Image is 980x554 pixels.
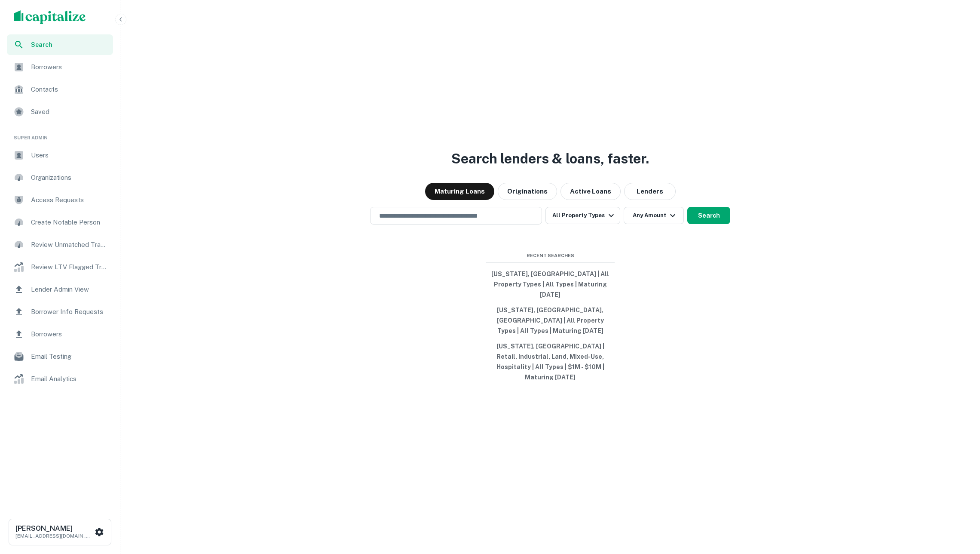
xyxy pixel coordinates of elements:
span: Borrower Info Requests [31,307,108,317]
a: Review LTV Flagged Transactions [7,257,113,277]
span: Borrowers [31,329,108,339]
button: Active Loans [560,183,621,200]
button: Any Amount [624,207,684,224]
span: Search [31,40,108,49]
h6: [PERSON_NAME] [15,525,93,532]
span: Saved [31,107,108,117]
span: Lender Admin View [31,284,108,295]
span: Users [31,150,108,160]
a: Borrowers [7,57,113,77]
span: Email Analytics [31,374,108,384]
a: Review Unmatched Transactions [7,234,113,255]
p: [EMAIL_ADDRESS][DOMAIN_NAME] [15,532,93,540]
a: Contacts [7,79,113,100]
button: [US_STATE], [GEOGRAPHIC_DATA], [GEOGRAPHIC_DATA] | All Property Types | All Types | Maturing [DATE] [486,302,615,339]
h3: Search lenders & loans, faster. [451,148,649,169]
a: Saved [7,102,113,122]
a: Borrower Info Requests [7,302,113,322]
span: Borrowers [31,62,108,72]
a: Email Testing [7,346,113,367]
button: All Property Types [545,207,620,224]
span: Contacts [31,84,108,95]
button: [US_STATE], [GEOGRAPHIC_DATA] | Retail, Industrial, Land, Mixed-Use, Hospitality | All Types | $1... [486,339,615,385]
a: Borrowers [7,324,113,345]
a: Access Requests [7,190,113,210]
span: Review Unmatched Transactions [31,240,108,250]
a: Email Analytics [7,369,113,389]
button: Maturing Loans [425,183,494,200]
a: Lender Admin View [7,279,113,300]
a: Organizations [7,167,113,188]
a: Users [7,145,113,166]
button: Lenders [624,183,676,200]
button: [US_STATE], [GEOGRAPHIC_DATA] | All Property Types | All Types | Maturing [DATE] [486,266,615,302]
a: Search [7,34,113,55]
span: Review LTV Flagged Transactions [31,262,108,272]
img: capitalize-logo.png [14,10,86,24]
span: Recent Searches [486,252,615,259]
button: Originations [498,183,557,200]
a: Create Notable Person [7,212,113,233]
button: [PERSON_NAME][EMAIL_ADDRESS][DOMAIN_NAME] [9,519,111,545]
button: Search [687,207,730,224]
iframe: Chat Widget [937,458,980,499]
li: Super Admin [7,124,113,145]
span: Organizations [31,172,108,183]
span: Access Requests [31,195,108,205]
span: Email Testing [31,351,108,362]
span: Create Notable Person [31,217,108,228]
